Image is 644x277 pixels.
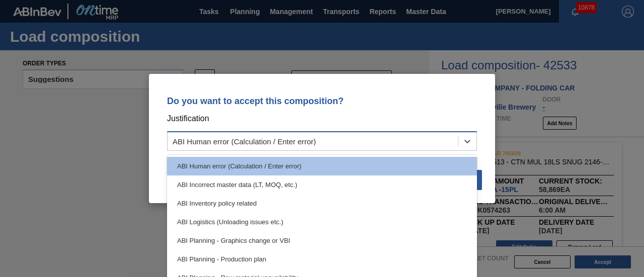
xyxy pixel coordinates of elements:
div: ABI Inventory policy related [167,194,477,213]
div: ABI Human error (Calculation / Enter error) [173,137,316,146]
div: ABI Incorrect master data (LT, MOQ, etc.) [167,175,477,194]
p: Do you want to accept this composition? [167,96,477,106]
div: ABI Planning - Graphics change or VBI [167,231,477,250]
div: ABI Planning - Production plan [167,250,477,268]
div: ABI Human error (Calculation / Enter error) [167,157,477,175]
div: ABI Logistics (Unloading issues etc.) [167,213,477,231]
p: Justification [167,112,477,125]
